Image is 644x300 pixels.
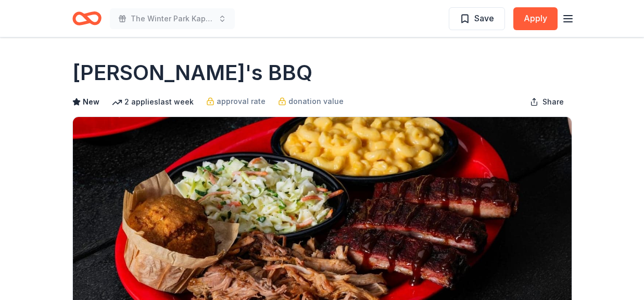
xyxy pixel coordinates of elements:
button: Apply [513,7,558,30]
a: approval rate [206,95,266,108]
span: New [83,96,99,108]
span: donation value [288,95,344,108]
div: 2 applies last week [112,96,194,108]
span: approval rate [217,95,266,108]
h1: [PERSON_NAME]'s BBQ [72,58,312,87]
button: The Winter Park Kappa League Induction Ceremony [110,8,235,29]
span: Share [542,96,564,108]
a: Home [72,6,102,31]
button: Save [449,7,505,30]
span: Save [474,11,494,25]
span: The Winter Park Kappa League Induction Ceremony [131,12,214,25]
a: donation value [278,95,344,108]
button: Share [522,92,572,112]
